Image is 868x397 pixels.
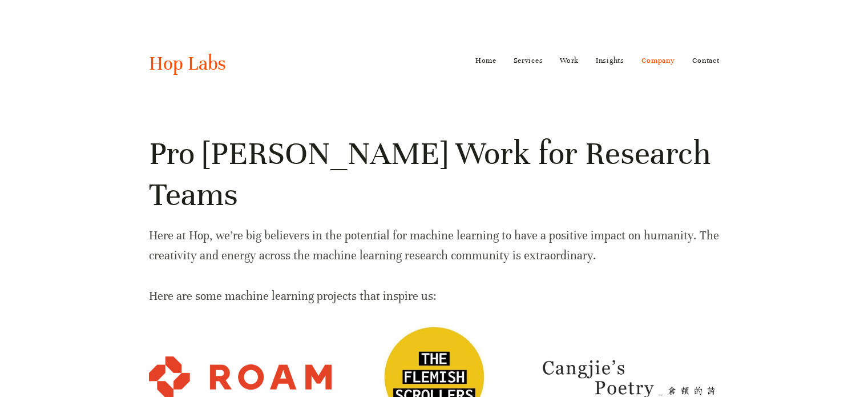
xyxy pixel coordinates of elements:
[149,286,720,306] p: Here are some machine learning projects that inspire us:
[514,51,543,70] a: Services
[149,51,226,75] a: Hop Labs
[641,51,675,70] a: Company
[596,51,624,70] a: Insights
[692,51,720,70] a: Contact
[149,133,720,215] h1: Pro [PERSON_NAME] Work for Research Teams
[475,51,496,70] a: Home
[149,226,720,266] p: Here at Hop, we’re big believers in the potential for machine learning to have a positive impact ...
[560,51,579,70] a: Work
